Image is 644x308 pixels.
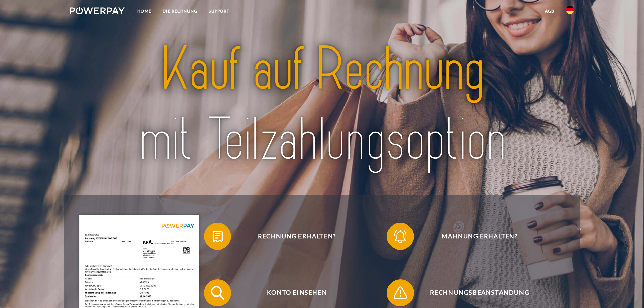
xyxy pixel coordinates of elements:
button: Rechnungsbeanstandung [387,279,563,306]
span: Rechnung erhalten? [214,223,380,250]
img: logo-powerpay-white.svg [70,7,125,14]
img: title-powerpay_de.svg [95,31,549,179]
button: Konto einsehen [204,279,380,306]
a: DIE RECHNUNG [157,5,203,17]
button: Mahnung erhalten? [387,223,563,250]
img: de [566,6,574,14]
span: Konto einsehen [214,279,380,306]
img: qb_bill.svg [209,228,226,245]
span: Mahnung erhalten? [397,223,562,250]
img: qb_warning.svg [392,284,409,301]
img: qb_bell.svg [392,228,409,245]
a: SUPPORT [203,5,235,17]
iframe: Schaltfläche zum Öffnen des Messaging-Fensters [617,281,639,303]
button: Rechnung erhalten? [204,223,380,250]
span: Rechnungsbeanstandung [397,279,562,306]
a: agb [539,5,560,17]
img: qb_search.svg [209,284,226,301]
a: Home [132,5,157,17]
